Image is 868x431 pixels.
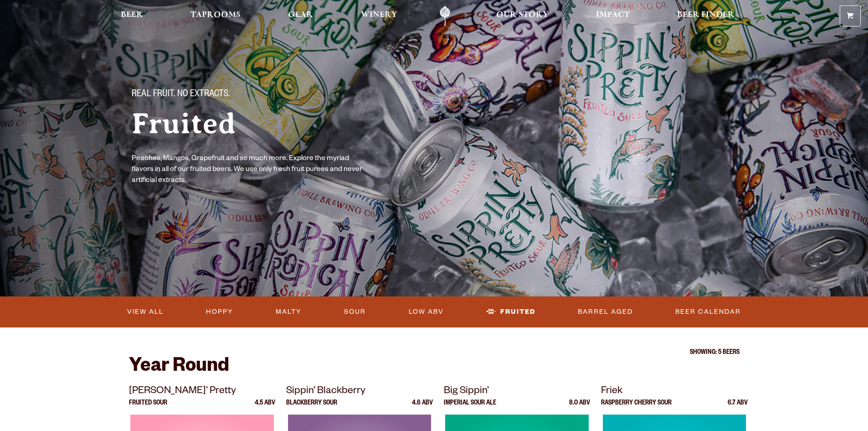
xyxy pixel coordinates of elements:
[355,6,403,26] a: Winery
[190,11,241,19] span: Taprooms
[601,384,748,400] p: Friek
[444,400,496,415] p: Imperial Sour Ale
[132,154,365,187] p: Peaches, Mangos, Grapefruit and so much more. Explore the myriad flavors in all of our fruited be...
[671,6,740,26] a: Beer Finder
[129,357,740,379] h2: Year Round
[412,400,433,415] p: 4.6 ABV
[121,11,143,19] span: Beer
[286,384,433,400] p: Sippin’ Blackberry
[601,400,672,415] p: Raspberry Cherry Sour
[428,6,462,26] a: Odell Home
[286,400,337,415] p: Blackberry Sour
[496,11,549,19] span: Our Story
[590,6,636,26] a: Impact
[132,89,230,101] span: Real Fruit. No Extracts.
[596,11,630,19] span: Impact
[672,301,745,322] a: Beer Calendar
[202,301,237,322] a: Hoppy
[444,384,591,400] p: Big Sippin’
[129,400,167,415] p: Fruited Sour
[272,301,305,322] a: Malty
[185,6,247,26] a: Taprooms
[728,400,748,415] p: 6.7 ABV
[677,11,734,19] span: Beer Finder
[282,6,319,26] a: Gear
[569,400,590,415] p: 8.0 ABV
[115,6,149,26] a: Beer
[483,301,539,322] a: Fruited
[340,301,370,322] a: Sour
[255,400,275,415] p: 4.5 ABV
[574,301,637,322] a: Barrel Aged
[288,11,313,19] span: Gear
[129,349,740,357] p: Showing: 5 Beers
[129,384,276,400] p: [PERSON_NAME]’ Pretty
[132,108,416,139] h1: Fruited
[361,11,397,19] span: Winery
[405,301,447,322] a: Low ABV
[490,6,555,26] a: Our Story
[123,301,167,322] a: View All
